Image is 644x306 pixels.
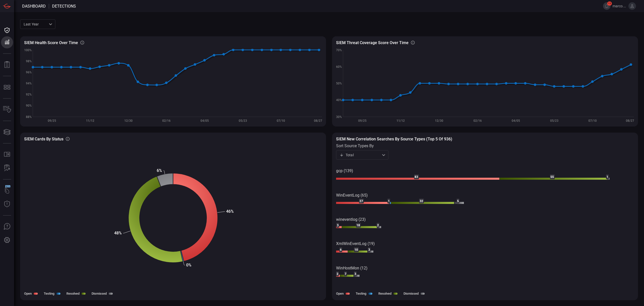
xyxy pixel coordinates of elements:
button: Preferences [1,234,13,246]
text: 11/12 [396,119,405,123]
text: 09/25 [48,119,56,123]
text: 30% [336,115,342,119]
text: 3 [368,248,370,252]
text: 100% [24,48,32,52]
text: 12/30 [435,119,443,123]
text: XmlWinEventLog (19) [336,241,375,246]
text: 5 [457,199,459,203]
text: 40% [336,98,342,102]
text: 92% [26,93,32,96]
text: 88% [26,115,32,119]
label: Dismissed [404,292,419,295]
text: 04/05 [200,119,209,123]
text: 60% [336,65,342,69]
text: 46% [226,209,234,214]
text: wineventlog (23) [336,217,366,222]
button: Dashboard [1,24,13,36]
text: 48% [114,231,122,235]
text: 6 [340,248,342,252]
button: Rule Catalog [1,148,13,161]
text: 18 [356,224,360,227]
text: 02/16 [473,119,482,123]
text: 1 [607,175,608,179]
button: Threat Intelligence [1,198,13,210]
text: 02/16 [162,119,171,123]
label: Resolved [378,292,391,295]
text: 05/23 [239,119,247,123]
text: 6% [157,168,162,173]
h3: SIEM Threat coverage score over time [336,40,409,45]
label: sort source types by [336,143,388,148]
button: Wingman [1,185,13,197]
text: 05/23 [550,119,558,123]
text: gcp (139) [336,168,353,173]
h3: SIEM New correlation searches by source types (Top 5 of 936) [336,137,634,141]
button: Reports [1,59,13,71]
text: 3 [354,272,356,276]
text: 10 [354,248,358,252]
text: 08/27 [626,119,634,123]
text: 83 [415,175,418,179]
text: 3 [337,224,339,227]
h3: SIEM Health Score Over Time [24,40,78,45]
text: 07/10 [588,119,597,123]
label: Dismissed [92,292,107,295]
button: 15 [603,2,611,10]
text: WinHostMon (12) [336,266,368,270]
text: 55 [550,175,554,179]
p: Last year [24,22,47,27]
text: 0% [186,263,191,267]
text: 04/05 [512,119,520,123]
text: 09/25 [358,119,367,123]
button: Cards [1,126,13,138]
text: WinEventLog (65) [336,193,368,198]
text: 70% [336,48,342,52]
text: 08/27 [314,119,322,123]
button: Inventory [1,104,13,116]
text: 50% [336,82,342,85]
span: Detections [52,4,76,9]
button: Ask Us A Question [1,221,13,233]
text: 96% [26,71,32,74]
text: 98% [26,59,32,63]
text: 2 [337,272,338,276]
text: 07/10 [277,119,285,123]
button: Detections [1,36,13,48]
text: 94% [26,82,32,85]
label: Resolved [66,292,79,295]
button: MITRE - Detection Posture [1,81,13,93]
text: 32 [420,199,423,203]
label: Open [24,292,32,295]
text: 27 [359,199,363,203]
span: marco.[PERSON_NAME] [613,4,626,8]
label: Open [336,292,344,295]
span: 15 [607,2,612,6]
text: 90% [26,104,32,107]
text: 1 [388,199,390,203]
h3: SIEM Cards By Status [24,137,63,141]
span: Dashboard [22,4,46,9]
div: Total [340,152,380,158]
text: 7 [345,272,346,276]
label: Testing [44,292,54,295]
text: 2 [377,224,379,227]
text: 11/12 [86,119,94,123]
text: 12/30 [124,119,133,123]
label: Testing [356,292,366,295]
button: ALERT ANALYSIS [1,162,13,174]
